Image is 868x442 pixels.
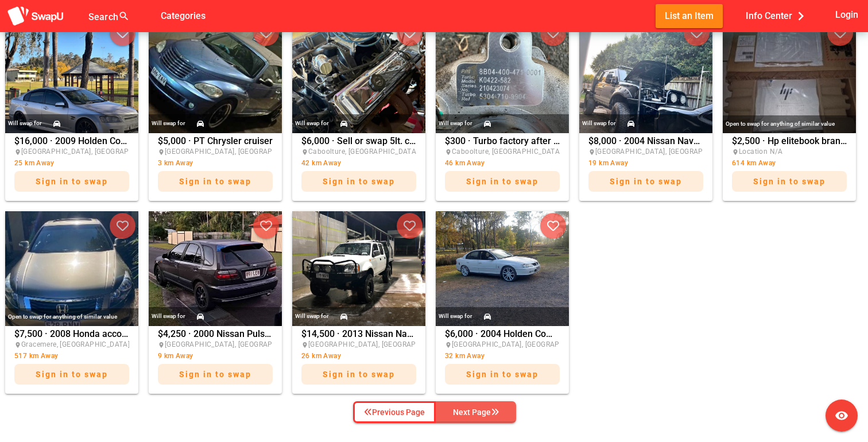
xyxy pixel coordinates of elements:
[576,18,715,201] a: Will swap for$8,000 · 2004 Nissan Navara[GEOGRAPHIC_DATA], [GEOGRAPHIC_DATA]19 km AwaySign in to ...
[732,149,739,156] i: place
[5,211,138,326] img: nate11currie%40gmail.com%2F42da2888-2ba4-42dc-8ee2-d14cee8e8eb9%2F1760244864IMG_5169.jpeg
[179,370,251,379] span: Sign in to swap
[14,342,21,348] i: place
[582,117,616,130] div: Will swap for
[152,4,215,28] button: Categories
[21,340,130,348] span: Gracemere, [GEOGRAPHIC_DATA]
[739,148,783,156] span: Location N/A
[353,401,436,423] button: Previous Page
[579,18,712,133] img: nicholas.robertson%2Bfacebook%40swapu.com.au%2F1825387248351845%2F1825387248351845-photo-0.jpg
[295,310,329,323] div: Will swap for
[364,405,425,419] div: Previous Page
[14,352,58,360] span: 517 km Away
[723,115,856,133] div: Open to swap for anything of similar value
[720,18,859,201] a: Open to swap for anything of similar value$2,500 · Hp elitebook brand newLocation N/A614 km AwayS...
[466,177,538,186] span: Sign in to swap
[152,310,185,323] div: Will swap for
[14,149,21,156] i: place
[292,211,425,326] img: nicholas.robertson%2Bfacebook%40swapu.com.au%2F1798206180798922%2F1798206180798922-photo-0.jpg
[746,6,809,25] span: Info Center
[323,177,395,186] span: Sign in to swap
[146,18,285,201] a: Will swap for$5,000 · PT Chrysler cruiser[GEOGRAPHIC_DATA], [GEOGRAPHIC_DATA]3 km AwaySign in to ...
[323,370,395,379] span: Sign in to swap
[792,7,809,25] i: chevron_right
[433,211,572,394] a: Will swap for$6,000 · 2004 Holden Commodore[GEOGRAPHIC_DATA], [GEOGRAPHIC_DATA]32 km AwaySign in ...
[179,177,251,186] span: Sign in to swap
[7,6,64,27] img: aSD8y5uGLpzPJLYTcYcjNu3laj1c05W5KWf0Ds+Za8uybjssssuu+yyyy677LKX2n+PWMSDJ9a87AAAAABJRU5ErkJggg==
[301,329,416,390] div: $14,500 · 2013 Nissan Navara
[289,18,428,201] a: Will swap for$6,000 · Sell or swap 5lt. chev motor swap for car trailerCaboolture, [GEOGRAPHIC_DA...
[14,159,54,167] span: 25 km Away
[452,148,562,156] span: Caboolture, [GEOGRAPHIC_DATA]
[439,310,472,323] div: Will swap for
[5,18,138,133] img: nicholas.robertson%2Bfacebook%40swapu.com.au%2F616673088043699%2F616673088043699-photo-0.jpg
[445,149,452,156] i: place
[158,342,165,348] i: place
[161,6,206,25] span: Categories
[158,329,273,390] div: $4,250 · 2000 Nissan Pulsar
[588,159,628,167] span: 19 km Away
[152,10,215,21] a: Categories
[753,177,826,186] span: Sign in to swap
[308,340,451,348] span: [GEOGRAPHIC_DATA], [GEOGRAPHIC_DATA]
[289,211,428,394] a: Will swap for$14,500 · 2013 Nissan Navara[GEOGRAPHIC_DATA], [GEOGRAPHIC_DATA]26 km AwaySign in to...
[452,340,595,348] span: [GEOGRAPHIC_DATA], [GEOGRAPHIC_DATA]
[158,159,193,167] span: 3 km Away
[144,9,157,23] i: false
[301,149,308,156] i: place
[5,308,138,326] div: Open to swap for anything of similar value
[14,137,129,197] div: $16,000 · 2009 Holden Commodore
[149,211,282,326] img: nicholas.robertson%2Bfacebook%40swapu.com.au%2F776541048302418%2F776541048302418-photo-0.jpg
[292,18,425,133] img: nicholas.robertson%2Bfacebook%40swapu.com.au%2F1310229937298418%2F1310229937298418-photo-0.jpg
[158,352,193,360] span: 9 km Away
[466,370,538,379] span: Sign in to swap
[152,117,185,130] div: Will swap for
[656,4,723,28] button: List an Item
[732,137,847,197] div: $2,500 · Hp elitebook brand new
[445,352,485,360] span: 32 km Away
[146,211,285,394] a: Will swap for$4,250 · 2000 Nissan Pulsar[GEOGRAPHIC_DATA], [GEOGRAPHIC_DATA]9 km AwaySign in to swap
[833,4,861,25] button: Login
[453,405,499,419] div: Next Page
[301,137,416,197] div: $6,000 · Sell or swap 5lt. chev motor swap for car trailer
[436,211,569,326] img: nicholas.robertson%2Bfacebook%40swapu.com.au%2F4059040277690881%2F4059040277690881-photo-0.jpg
[737,4,819,28] button: Info Center
[610,177,682,186] span: Sign in to swap
[165,340,308,348] span: [GEOGRAPHIC_DATA], [GEOGRAPHIC_DATA]
[158,149,165,156] i: place
[665,8,714,24] span: List an Item
[301,352,341,360] span: 26 km Away
[2,18,141,201] a: Will swap for$16,000 · 2009 Holden Commodore[GEOGRAPHIC_DATA], [GEOGRAPHIC_DATA]25 km AwaySign in...
[295,117,329,130] div: Will swap for
[835,409,848,422] i: visibility
[36,370,108,379] span: Sign in to swap
[445,342,452,348] i: place
[835,7,858,22] span: Login
[8,117,42,130] div: Will swap for
[445,137,560,197] div: $300 · Turbo factory after market suit Mazda cx[hidden information]
[14,329,129,390] div: $7,500 · 2008 Honda accord luxury v6
[301,159,341,167] span: 42 km Away
[2,211,141,394] a: Open to swap for anything of similar value$7,500 · 2008 Honda accord luxury v6Gracemere, [GEOGRAP...
[158,137,273,197] div: $5,000 · PT Chrysler cruiser
[21,148,164,156] span: [GEOGRAPHIC_DATA], [GEOGRAPHIC_DATA]
[439,117,472,130] div: Will swap for
[149,18,282,133] img: nicholas.robertson%2Bfacebook%40swapu.com.au%2F1500245600995071%2F1500245600995071-photo-0.jpg
[588,149,595,156] i: place
[445,329,560,390] div: $6,000 · 2004 Holden Commodore
[36,177,108,186] span: Sign in to swap
[308,148,418,156] span: Caboolture, [GEOGRAPHIC_DATA]
[723,18,856,133] img: antz1994.an%40gmail.com%2Fa8e49bf8-4679-40e4-93e5-a13ebec1901a%2F17602650311000028950.jpg
[588,137,703,197] div: $8,000 · 2004 Nissan Navara
[436,401,516,423] button: Next Page
[732,159,776,167] span: 614 km Away
[436,18,569,133] img: nicholas.robertson%2Bfacebook%40swapu.com.au%2F1297133238771010%2F1297133238771010-photo-0.jpg
[595,148,738,156] span: [GEOGRAPHIC_DATA], [GEOGRAPHIC_DATA]
[445,159,485,167] span: 46 km Away
[301,342,308,348] i: place
[165,148,308,156] span: [GEOGRAPHIC_DATA], [GEOGRAPHIC_DATA]
[433,18,572,201] a: Will swap for$300 · Turbo factory after market suit Mazda cx[hidden information]Caboolture, [GEOG...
